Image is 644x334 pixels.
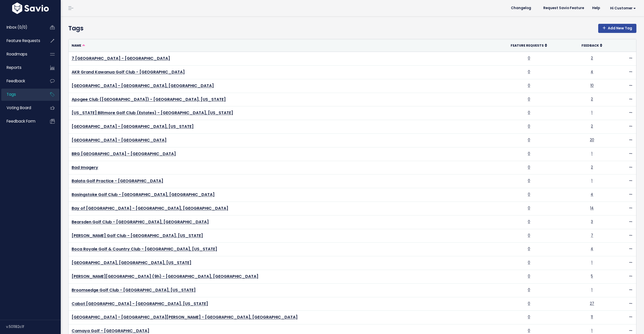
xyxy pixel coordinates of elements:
[72,43,85,48] a: Name
[528,287,530,292] a: 0
[6,320,61,333] div: v.501182c1f
[72,314,298,320] a: [GEOGRAPHIC_DATA] - [GEOGRAPHIC_DATA][PERSON_NAME] - [GEOGRAPHIC_DATA], [GEOGRAPHIC_DATA]
[528,260,530,265] a: 0
[1,102,42,114] a: Voting Board
[72,273,258,279] a: [PERSON_NAME][GEOGRAPHIC_DATA] (9h) - [GEOGRAPHIC_DATA], [GEOGRAPHIC_DATA]
[1,48,42,60] a: Roadmaps
[72,83,214,89] a: [GEOGRAPHIC_DATA] - [GEOGRAPHIC_DATA], [GEOGRAPHIC_DATA]
[591,328,592,333] a: 1
[590,301,594,306] a: 27
[528,69,530,74] a: 0
[72,246,217,252] a: Boca Royale Golf & Country Club - [GEOGRAPHIC_DATA], [US_STATE]
[528,273,530,279] a: 0
[528,328,530,333] a: 0
[581,43,599,48] span: Feedback
[528,178,530,183] a: 0
[591,124,593,129] a: 2
[72,192,215,198] a: Basingstoke Golf Club - [GEOGRAPHIC_DATA], [GEOGRAPHIC_DATA]
[591,260,592,265] a: 1
[528,83,530,88] a: 0
[528,124,530,129] a: 0
[528,151,530,156] a: 0
[7,25,27,30] span: Inbox (0/0)
[7,51,27,57] span: Roadmaps
[7,119,35,124] span: Feedback form
[591,219,593,224] a: 3
[528,314,530,319] a: 0
[7,78,25,84] span: Feedback
[72,205,228,211] a: Bay of [GEOGRAPHIC_DATA] - [GEOGRAPHIC_DATA], [GEOGRAPHIC_DATA]
[591,314,593,319] a: 11
[1,62,42,73] a: Reports
[72,110,233,116] a: [US_STATE] Biltmore Golf Club (Estates) - [GEOGRAPHIC_DATA], [US_STATE]
[72,233,203,239] a: [PERSON_NAME] Golf Club - [GEOGRAPHIC_DATA], [US_STATE]
[528,205,530,210] a: 0
[591,110,592,115] a: 1
[591,165,593,170] a: 2
[528,192,530,197] a: 0
[591,151,592,156] a: 1
[1,89,42,100] a: Tags
[590,83,594,88] a: 10
[591,287,592,292] a: 1
[591,246,593,251] a: 4
[539,4,588,12] a: Request Savio Feature
[72,137,167,143] a: [GEOGRAPHIC_DATA] - [GEOGRAPHIC_DATA]
[72,124,194,129] a: [GEOGRAPHIC_DATA] - [GEOGRAPHIC_DATA], [US_STATE]
[7,92,16,97] span: Tags
[591,233,593,238] a: 7
[598,24,636,33] a: Add New Tag
[72,287,196,293] a: Broomsedge Golf Club - [GEOGRAPHIC_DATA], [US_STATE]
[72,178,163,184] a: Balata Golf Practice - [GEOGRAPHIC_DATA]
[511,43,547,48] a: Feature Requests
[591,273,593,279] a: 5
[591,55,593,61] a: 2
[610,6,636,10] span: Hi Customer
[528,137,530,142] a: 0
[528,301,530,306] a: 0
[7,105,31,110] span: Voting Board
[591,96,593,102] a: 2
[591,69,593,74] a: 4
[528,96,530,102] a: 0
[11,3,50,14] img: logo-white.9d6f32f41409.svg
[72,328,149,334] a: Camaya Golf - [GEOGRAPHIC_DATA]
[72,301,208,307] a: Cabot [GEOGRAPHIC_DATA] - [GEOGRAPHIC_DATA], [US_STATE]
[590,205,594,210] a: 14
[1,115,42,127] a: Feedback form
[511,6,531,10] span: Changelog
[528,165,530,170] a: 0
[590,137,594,142] a: 20
[528,110,530,115] a: 0
[68,24,636,33] h4: Tags
[72,165,98,170] a: Bad Imagery
[591,192,593,197] a: 4
[72,43,81,48] span: Name
[528,55,530,61] a: 0
[1,75,42,87] a: Feedback
[72,55,170,61] a: 7 [GEOGRAPHIC_DATA] - [GEOGRAPHIC_DATA]
[528,246,530,251] a: 0
[1,22,42,33] a: Inbox (0/0)
[72,96,226,102] a: Apogee Club ([GEOGRAPHIC_DATA]) - [GEOGRAPHIC_DATA], [US_STATE]
[511,43,544,48] span: Feature Requests
[7,38,40,43] span: Feature Requests
[591,178,592,183] a: 1
[528,219,530,224] a: 0
[72,260,191,266] a: [GEOGRAPHIC_DATA], [GEOGRAPHIC_DATA], [US_STATE]
[7,65,22,70] span: Reports
[1,35,42,47] a: Feature Requests
[72,69,185,75] a: AKR Grand Kawanua Golf Club - [GEOGRAPHIC_DATA]
[528,233,530,238] a: 0
[72,219,209,225] a: Bearsden Golf Club - [GEOGRAPHIC_DATA], [GEOGRAPHIC_DATA]
[72,151,176,157] a: BRG [GEOGRAPHIC_DATA] - [GEOGRAPHIC_DATA]
[581,43,602,48] a: Feedback
[588,4,604,12] a: Help
[604,4,640,12] a: Hi Customer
